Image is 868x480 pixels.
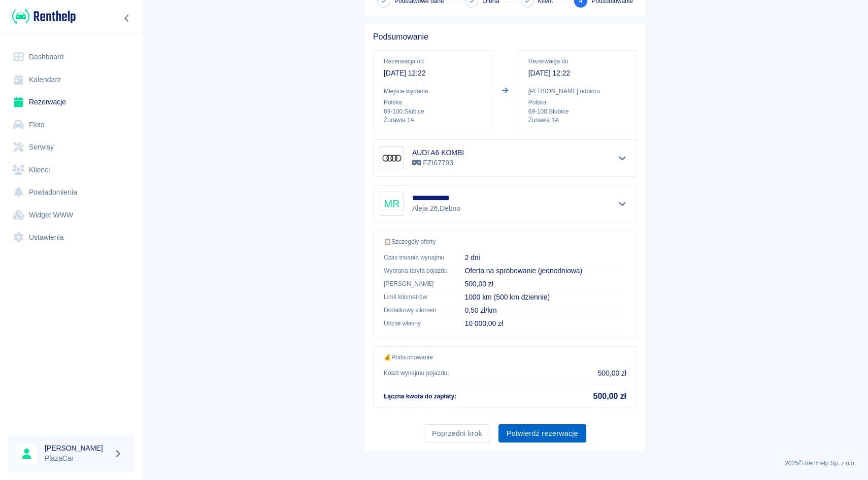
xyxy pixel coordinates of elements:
button: Poprzedni krok [424,424,490,443]
p: 69-100 , Słubice [528,107,626,116]
p: Dodatkowy kilometr [384,306,448,315]
a: Ustawienia [8,226,135,249]
a: Widget WWW [8,204,135,227]
p: 2025 © Renthelp Sp. z o.o. [154,459,856,468]
p: [PERSON_NAME] [384,279,448,288]
button: Pokaż szczegóły [614,197,631,211]
p: [DATE] 12:22 [528,68,626,79]
p: 1000 km (500 km dziennie) [464,292,626,303]
p: Aleja 26 , Debno [412,203,464,214]
p: PlazaCar [45,453,110,464]
p: [PERSON_NAME] odbioru [528,87,626,96]
p: 69-100 , Słubice [384,107,482,116]
p: Oferta na spróbowanie (jednodniowa) [464,266,626,276]
button: Zwiń nawigację [119,12,135,25]
img: Image [382,148,402,168]
h5: 500,00 zł [593,391,626,401]
a: Dashboard [8,46,135,68]
p: Polska [384,98,482,107]
p: Wybrana taryfa pojazdu [384,266,448,275]
p: Żurawia 1A [384,116,482,125]
a: Kalendarz [8,68,135,91]
p: Miejsce wydania [384,87,482,96]
a: Renthelp logo [8,8,76,25]
p: 500,00 zł [464,279,626,289]
p: Koszt wynajmu pojazdu : [384,368,449,378]
p: 💰 Podsumowanie [384,353,626,362]
a: Rezerwacje [8,91,135,114]
p: 0,50 zł/km [464,305,626,316]
p: Udział własny [384,319,448,328]
div: MR [380,192,404,216]
p: Limit kilometrów [384,292,448,302]
p: Łączna kwota do zapłaty : [384,392,456,401]
a: Serwisy [8,136,135,159]
a: Flota [8,114,135,136]
p: Czas trwania wynajmu [384,253,448,262]
img: Renthelp logo [12,8,76,25]
p: FZI67793 [412,158,464,168]
h6: [PERSON_NAME] [45,443,110,453]
p: Rezerwacja do [528,57,626,66]
a: Powiadomienia [8,181,135,204]
p: Żurawia 1A [528,116,626,125]
h5: Podsumowanie [373,32,637,42]
button: Pokaż szczegóły [614,151,631,165]
p: Polska [528,98,626,107]
p: 500,00 zł [598,368,626,379]
p: 2 dni [464,252,626,263]
p: [DATE] 12:22 [384,68,482,79]
p: 📋 Szczegóły oferty [384,237,626,246]
button: Potwierdź rezerwację [498,424,586,443]
p: Rezerwacja od [384,57,482,66]
p: 10 000,00 zł [464,318,626,329]
a: Klienci [8,159,135,181]
h6: AUDI A6 KOMBI [412,147,464,158]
